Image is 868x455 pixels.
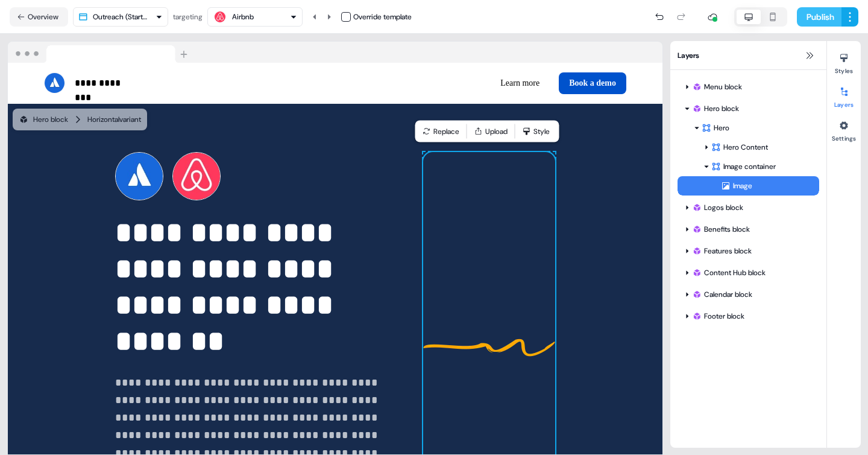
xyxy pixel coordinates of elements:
[559,72,626,94] button: Book a demo
[692,310,814,322] div: Footer block
[8,42,193,63] img: Browser topbar
[87,113,141,126] div: Horizontal variant
[470,123,512,140] button: Upload
[173,11,203,23] div: targeting
[692,81,814,93] div: Menu block
[678,263,819,282] div: Content Hub block
[418,123,464,140] button: Replace
[721,180,819,192] div: Image
[827,116,861,142] button: Settings
[93,11,151,23] div: Outreach (Starter)
[678,241,819,261] div: Features block
[692,288,814,301] div: Calendar block
[702,122,814,134] div: Hero
[670,41,826,70] div: Layers
[491,72,549,94] button: Learn more
[678,307,819,326] div: Footer block
[827,48,861,75] button: Styles
[678,99,819,196] div: Hero blockHeroHero ContentImage containerImage
[692,267,814,279] div: Content Hub block
[692,245,814,257] div: Features block
[10,7,68,27] button: Overview
[678,220,819,239] div: Benefits block
[678,198,819,217] div: Logos block
[692,223,814,235] div: Benefits block
[353,11,412,23] div: Override template
[692,103,814,115] div: Hero block
[232,11,254,23] div: Airbnb
[711,161,814,173] div: Image container
[711,141,814,153] div: Hero Content
[678,285,819,304] div: Calendar block
[797,7,841,27] button: Publish
[678,77,819,97] div: Menu block
[678,157,819,196] div: Image containerImage
[678,118,819,196] div: HeroHero ContentImage containerImage
[678,138,819,157] div: Hero Content
[518,123,557,140] button: Style
[19,113,68,126] div: Hero block
[678,176,819,196] div: Image
[207,7,303,27] button: Airbnb
[827,82,861,109] button: Layers
[340,72,626,94] div: Learn moreBook a demo
[692,202,814,214] div: Logos block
